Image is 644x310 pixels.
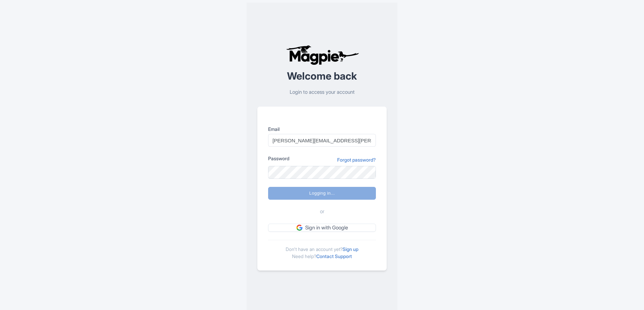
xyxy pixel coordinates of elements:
[268,224,376,232] a: Sign in with Google
[268,155,289,162] label: Password
[337,156,376,163] a: Forgot password?
[284,45,360,65] img: logo-ab69f6fb50320c5b225c76a69d11143b.png
[257,71,387,82] h2: Welcome back
[257,88,387,96] p: Login to access your account
[268,187,376,200] input: Logging in...
[316,253,352,259] a: Contact Support
[320,208,324,216] span: or
[268,134,376,147] input: you@example.com
[268,240,376,260] div: Don't have an account yet? Need help?
[268,125,376,133] label: Email
[296,225,302,231] img: google.svg
[343,246,358,252] a: Sign up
